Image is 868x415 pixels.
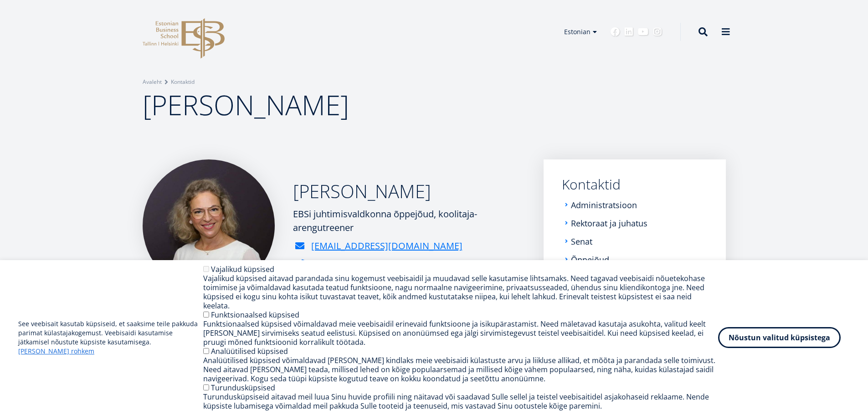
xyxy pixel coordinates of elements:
[143,77,162,87] a: Avaleht
[143,159,275,292] img: Ester Eomois
[211,346,288,356] label: Analüütilised küpsised
[203,274,718,310] div: Vajalikud küpsised aitavad parandada sinu kogemust veebisaidil ja muudavad selle kasutamise lihts...
[311,239,462,253] a: [EMAIL_ADDRESS][DOMAIN_NAME]
[143,86,349,123] span: [PERSON_NAME]
[171,77,195,87] a: Kontaktid
[18,319,203,356] p: See veebisait kasutab küpsiseid, et saaksime teile pakkuda parimat külastajakogemust. Veebisaidi ...
[203,392,718,410] div: Turundusküpsiseid aitavad meil luua Sinu huvide profiili ning näitavad või saadavad Sulle sellel ...
[718,327,841,348] button: Nõustun valitud küpsistega
[571,219,647,228] a: Rektoraat ja juhatus
[203,356,718,383] div: Analüütilised küpsised võimaldavad [PERSON_NAME] kindlaks meie veebisaidi külastuste arvu ja liik...
[203,319,718,347] div: Funktsionaalsed küpsised võimaldavad meie veebisaidil erinevaid funktsioone ja isikupärastamist. ...
[611,27,620,36] a: Facebook
[653,27,662,36] a: Instagram
[211,383,275,393] label: Turundusküpsised
[293,207,525,235] div: EBSi juhtimisvaldkonna õppejõud, koolitaja-arengutreener
[311,257,399,271] div: + [PHONE_NUMBER]
[571,255,609,264] a: Õppejõud
[18,347,94,356] a: [PERSON_NAME] rohkem
[638,27,648,36] a: Youtube
[293,180,525,203] h2: [PERSON_NAME]
[571,200,637,210] a: Administratsioon
[211,310,299,320] label: Funktsionaalsed küpsised
[624,27,633,36] a: Linkedin
[211,264,274,274] label: Vajalikud küpsised
[571,237,592,246] a: Senat
[562,178,708,191] a: Kontaktid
